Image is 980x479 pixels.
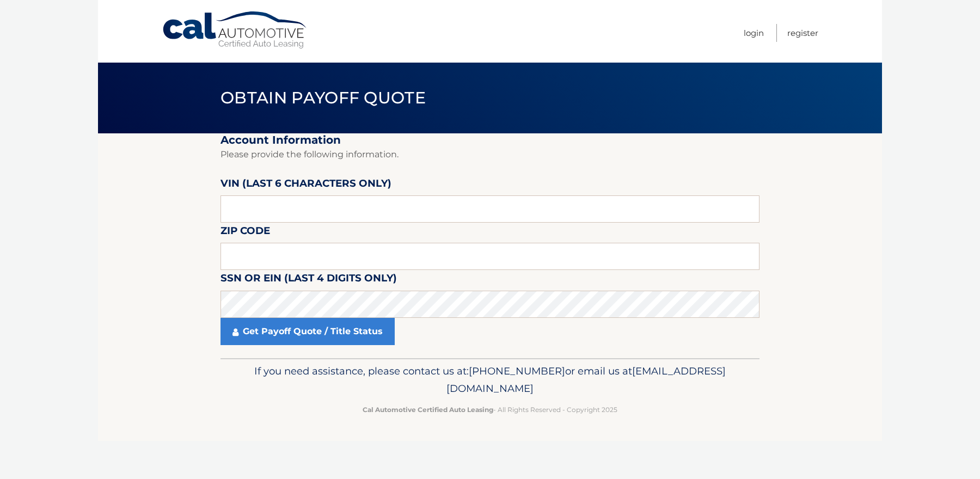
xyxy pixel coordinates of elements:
[220,270,397,290] label: SSN or EIN (last 4 digits only)
[469,365,565,377] span: [PHONE_NUMBER]
[787,24,818,42] a: Register
[162,11,309,50] a: Cal Automotive
[363,406,493,414] strong: Cal Automotive Certified Auto Leasing
[228,363,752,397] p: If you need assistance, please contact us at: or email us at
[220,318,395,345] a: Get Payoff Quote / Title Status
[228,404,752,415] p: - All Rights Reserved - Copyright 2025
[220,88,426,108] span: Obtain Payoff Quote
[220,133,759,147] h2: Account Information
[220,175,391,195] label: VIN (last 6 characters only)
[220,147,759,162] p: Please provide the following information.
[220,223,270,243] label: Zip Code
[744,24,764,42] a: Login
